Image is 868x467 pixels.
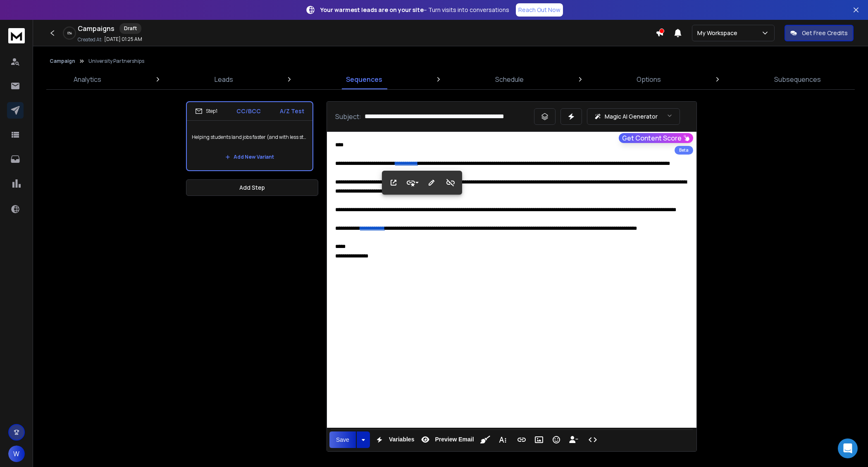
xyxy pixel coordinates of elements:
p: Helping students land jobs faster (and with less stress) [192,126,308,149]
button: Preview Email [417,431,475,448]
img: logo [8,28,25,43]
button: Insert Link (⌘K) [514,431,529,448]
button: W [8,446,25,462]
button: Style [405,174,420,191]
button: More Text [495,431,510,448]
div: Beta [675,146,693,155]
li: Step1CC/BCCA/Z TestHelping students land jobs faster (and with less stress)Add New Variant [186,101,313,171]
span: Preview Email [433,436,475,443]
button: Variables [372,431,416,448]
p: A/Z Test [280,107,304,115]
p: University Partnerships [88,58,144,64]
button: Insert Image (⌘P) [531,431,547,448]
a: Analytics [69,69,106,89]
button: Code View [585,431,601,448]
span: Variables [387,436,416,443]
button: Add Step [186,179,318,196]
a: Options [632,69,666,89]
button: Get Content Score [619,133,693,143]
button: Add New Variant [219,149,281,165]
p: Reach Out Now [518,6,560,14]
div: Open Intercom Messenger [838,438,858,458]
button: Get Free Credits [785,25,854,41]
h1: Campaigns [78,24,114,33]
button: Open Link [386,174,401,191]
p: Leads [215,74,233,84]
p: Subject: [335,112,361,122]
p: Get Free Credits [802,29,848,37]
div: Step 1 [195,107,217,115]
a: Leads [210,69,238,89]
p: Schedule [495,74,524,84]
p: My Workspace [697,29,741,37]
button: Clean HTML [477,431,493,448]
p: – Turn visits into conversations [320,6,509,14]
p: Analytics [74,74,101,84]
p: CC/BCC [236,107,261,115]
a: Reach Out Now [516,3,563,17]
p: Options [637,74,661,84]
button: Save [329,431,356,448]
p: Created At: [78,36,103,43]
strong: Your warmest leads are on your site [320,6,424,14]
button: Magic AI Generator [587,108,680,125]
button: Emoticons [548,431,564,448]
p: [DATE] 01:25 AM [104,36,142,43]
button: Edit Link [424,174,439,191]
div: Draft [119,23,141,34]
p: Sequences [346,74,382,84]
p: Subsequences [774,74,821,84]
button: Insert Unsubscribe Link [566,431,582,448]
p: Magic AI Generator [605,112,658,121]
a: Schedule [490,69,529,89]
a: Sequences [341,69,387,89]
p: 0 % [67,31,72,36]
a: Subsequences [769,69,826,89]
button: Campaign [50,58,75,64]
